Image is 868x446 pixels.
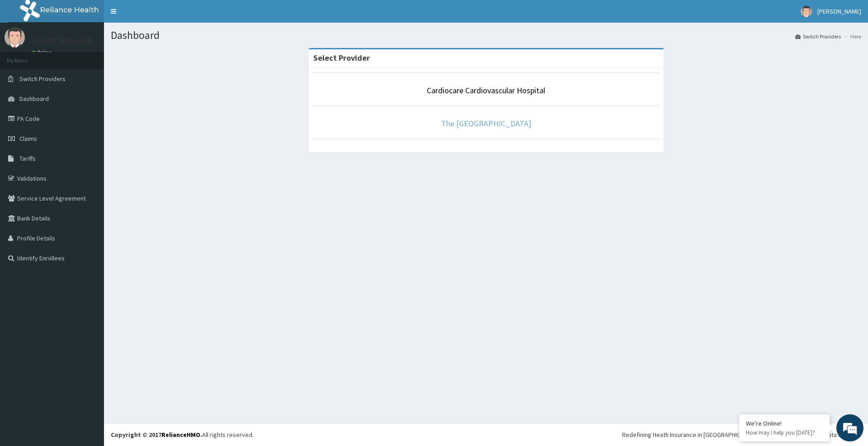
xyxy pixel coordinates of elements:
[441,118,531,129] a: The [GEOGRAPHIC_DATA]
[19,95,49,103] span: Dashboard
[32,49,53,56] a: Online
[801,6,812,17] img: User Image
[313,53,370,63] strong: Select Provider
[19,75,66,83] span: Switch Providers
[746,419,823,427] div: We're Online!
[19,154,36,163] span: Tariffs
[19,134,37,143] span: Claims
[842,33,861,40] li: Here
[427,85,545,96] a: Cardiocare Cardiovascular Hospital
[104,423,868,446] footer: All rights reserved.
[32,37,92,45] p: CLAIMS MANAGER
[111,431,202,439] strong: Copyright © 2017 .
[622,430,861,439] div: Redefining Heath Insurance in [GEOGRAPHIC_DATA] using Telemedicine and Data Science!
[5,27,25,48] img: User Image
[817,7,861,15] span: [PERSON_NAME]
[161,431,200,439] a: RelianceHMO
[746,429,823,436] p: How may I help you today?
[111,29,861,41] h1: Dashboard
[795,33,841,40] a: Switch Providers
